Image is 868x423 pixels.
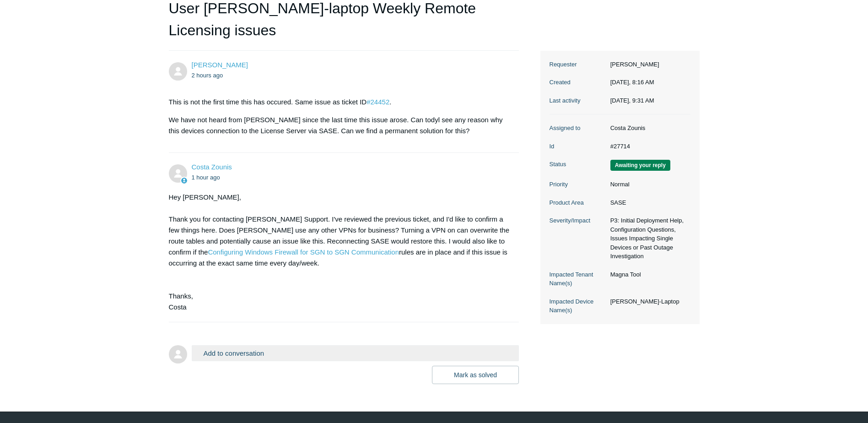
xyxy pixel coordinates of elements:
[606,198,690,207] dd: SASE
[550,96,606,105] dt: Last activity
[192,72,223,79] time: 08/27/2025, 08:16
[550,216,606,225] dt: Severity/Impact
[606,270,690,279] dd: Magna Tool
[610,79,654,86] time: 08/27/2025, 08:16
[550,124,606,133] dt: Assigned to
[550,297,606,315] dt: Impacted Device Name(s)
[208,248,399,256] a: Configuring Windows Firewall for SGN to SGN Communication
[432,366,519,384] button: Mark as solved
[550,78,606,87] dt: Created
[192,345,519,361] button: Add to conversation
[169,97,510,108] p: This is not the first time this has occured. Same issue as ticket ID .
[192,174,220,181] time: 08/27/2025, 09:31
[550,160,606,169] dt: Status
[169,114,510,136] p: We have not heard from [PERSON_NAME] since the last time this issue arose. Can todyl see any reas...
[550,270,606,288] dt: Impacted Tenant Name(s)
[606,216,690,261] dd: P3: Initial Deployment Help, Configuration Questions, Issues Impacting Single Devices or Past Out...
[192,61,248,69] a: [PERSON_NAME]
[367,98,389,106] a: #24452
[169,192,510,313] div: Hey [PERSON_NAME], Thank you for contacting [PERSON_NAME] Support. I've reviewed the previous tic...
[606,124,690,133] dd: Costa Zounis
[606,60,690,69] dd: [PERSON_NAME]
[550,198,606,207] dt: Product Area
[606,297,690,306] dd: [PERSON_NAME]-Laptop
[606,180,690,189] dd: Normal
[610,160,670,171] span: We are waiting for you to respond
[550,142,606,151] dt: Id
[550,180,606,189] dt: Priority
[192,163,232,171] a: Costa Zounis
[610,97,654,104] time: 08/27/2025, 09:31
[192,61,248,69] span: Victor Villanueva
[606,142,690,151] dd: #27714
[550,60,606,69] dt: Requester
